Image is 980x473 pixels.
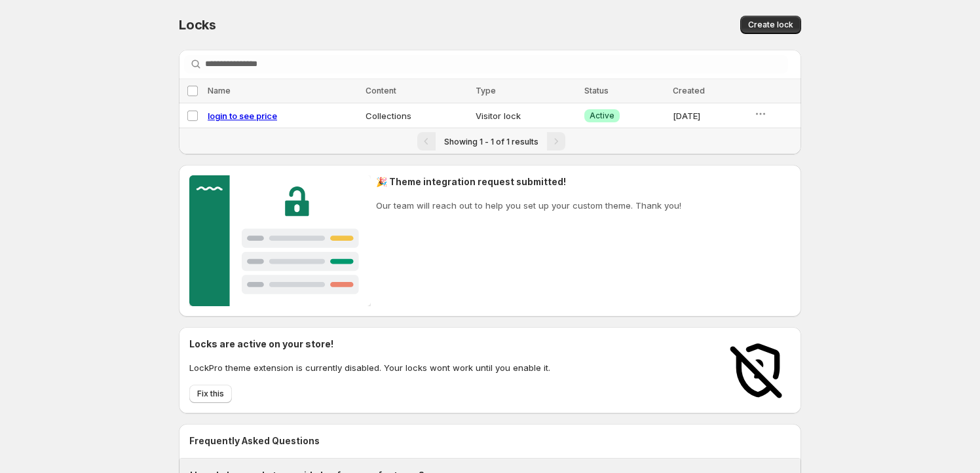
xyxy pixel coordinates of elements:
td: [DATE] [669,103,751,128]
button: Create lock [740,16,801,34]
td: Collections [362,103,472,128]
button: Fix this [189,385,232,403]
span: Showing 1 - 1 of 1 results [444,137,538,147]
span: Fix this [197,389,224,399]
h2: 🎉 Theme integration request submitted! [376,175,681,188]
nav: Pagination [179,128,801,154]
span: Locks [179,17,216,33]
span: Status [584,86,609,96]
p: Our team will reach out to help you set up your custom theme. Thank you! [376,199,681,212]
span: Content [366,86,396,96]
img: Locks disabled [725,338,791,403]
span: Create lock [748,20,793,30]
td: Visitor lock [472,103,580,128]
h2: Locks are active on your store! [189,338,550,351]
span: Name [208,86,231,96]
span: Active [590,111,614,121]
span: Type [476,86,496,96]
img: Customer support [189,175,371,306]
span: Created [673,86,705,96]
p: LockPro theme extension is currently disabled. Your locks wont work until you enable it. [189,361,550,374]
h2: Frequently Asked Questions [189,434,791,447]
a: login to see price [208,111,277,121]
